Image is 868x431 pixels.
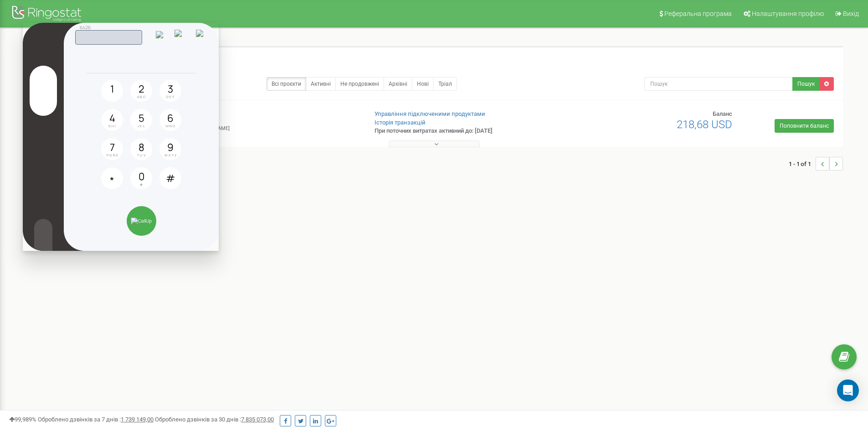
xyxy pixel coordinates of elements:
a: Управління підключеними продуктами [375,110,485,117]
span: 218,68 USD [677,118,732,131]
a: Поповнити баланс [775,119,834,133]
a: Нові [412,77,434,91]
span: Оброблено дзвінків за 30 днів : [155,416,274,423]
u: 7 835 073,00 [241,416,274,423]
a: Активні [306,77,336,91]
span: Вихід [843,10,859,17]
a: Не продовжені [335,77,384,91]
nav: ... [789,148,843,180]
span: Оброблено дзвінків за 7 днів : [38,416,154,423]
span: 99,989% [9,416,36,423]
span: Баланс [713,110,732,117]
span: Налаштування профілю [752,10,824,17]
a: Тріал [433,77,457,91]
input: Пошук [644,77,793,91]
p: [DOMAIN_NAME] [102,113,360,125]
u: 1 739 149,00 [121,416,154,423]
button: Пошук [792,77,820,91]
a: Архівні [384,77,412,91]
div: Open Intercom Messenger [837,379,859,401]
a: Історія транзакцій [375,119,426,126]
p: При поточних витратах активний до: [DATE] [375,127,564,135]
span: Реферальна програма [664,10,732,17]
span: 1 - 1 of 1 [789,157,816,171]
a: Всі проєкти [267,77,306,91]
